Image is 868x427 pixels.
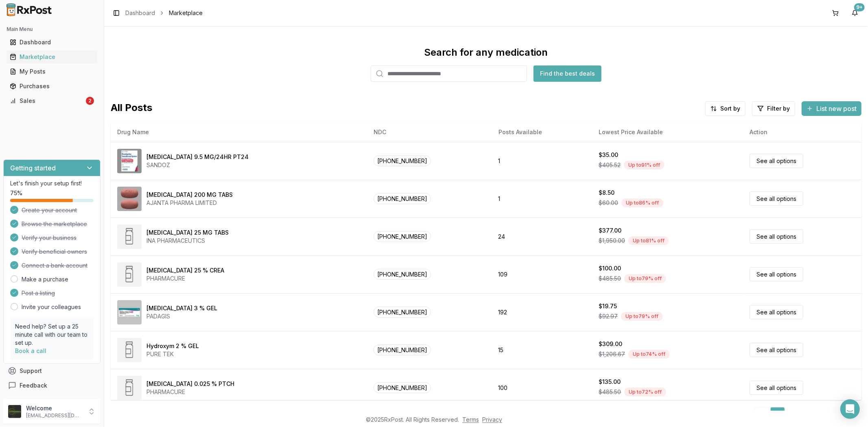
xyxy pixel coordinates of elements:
div: Hydroxym 2 % GEL [146,342,199,350]
td: 1 [492,142,593,180]
a: Dashboard [7,35,97,50]
span: Browse the marketplace [22,220,87,228]
a: Privacy [482,416,502,423]
h2: Main Menu [7,26,97,33]
a: List new post [802,105,861,113]
th: Lowest Price Available [592,122,743,142]
a: My Posts [7,64,97,79]
div: $377.00 [599,227,621,235]
span: All Posts [111,101,152,116]
div: $100.00 [599,264,621,272]
div: Showing 1 to 15 of 140 entries [120,410,193,418]
div: Marketplace [10,53,94,61]
div: $135.00 [599,378,621,386]
a: See all options [750,192,803,206]
button: List new post [802,101,861,116]
span: $92.97 [599,312,618,320]
div: Search for any medication [424,46,548,59]
img: Rivastigmine 9.5 MG/24HR PT24 [117,149,142,173]
span: Verify your business [22,234,77,242]
span: [PHONE_NUMBER] [374,231,431,242]
div: $8.50 [599,189,614,197]
a: See all options [750,305,803,319]
img: RxPost Logo [3,3,55,16]
img: Diclofenac Sodium 3 % GEL [117,300,142,325]
div: Up to 79 % off [621,312,663,321]
div: PADAGIS [146,312,217,320]
div: Up to 74 % off [628,350,670,359]
div: Up to 79 % off [624,274,666,283]
div: Up to 81 % off [628,236,669,245]
nav: pagination [754,407,852,422]
div: AJANTA PHARMA LIMITED [146,199,233,207]
h3: Getting started [10,163,56,173]
img: Capsaicin 0.025 % PTCH [117,376,142,400]
div: $19.75 [599,302,617,310]
a: Invite your colleagues [22,303,81,311]
td: 15 [492,331,593,369]
a: See all options [750,154,803,168]
span: List new post [816,104,857,113]
img: Diclofenac Potassium 25 MG TABS [117,224,142,249]
img: Entacapone 200 MG TABS [117,187,142,211]
a: 1 [770,407,785,422]
a: See all options [750,267,803,281]
button: Dashboard [3,36,101,49]
td: 192 [492,293,593,331]
a: 10 [819,407,834,422]
div: PHARMACURE [146,274,224,283]
div: SANDOZ [146,161,249,169]
a: Marketplace [7,50,97,64]
span: [PHONE_NUMBER] [374,344,431,355]
div: Dashboard [10,38,94,46]
button: Sales2 [3,94,101,107]
div: 2 [86,97,94,105]
a: Dashboard [125,9,155,17]
span: $485.50 [599,274,621,283]
span: [PHONE_NUMBER] [374,155,431,166]
a: Purchases [7,79,97,94]
div: PURE TEK [146,350,199,358]
button: My Posts [3,65,101,78]
div: INA PHARMACEUTICS [146,237,229,245]
a: Terms [462,416,479,423]
div: [MEDICAL_DATA] 25 MG TABS [146,229,229,237]
a: See all options [750,343,803,357]
img: Methyl Salicylate 25 % CREA [117,262,142,287]
button: Find the best deals [533,65,601,82]
td: 24 [492,218,593,255]
span: Sort by [720,105,740,113]
th: Drug Name [111,122,367,142]
span: Verify beneficial owners [22,248,87,256]
span: $1,206.67 [599,350,625,358]
div: Purchases [10,82,94,90]
img: Hydroxym 2 % GEL [117,338,142,362]
td: 100 [492,369,593,407]
td: 1 [492,180,593,218]
button: Filter by [752,101,795,116]
div: [MEDICAL_DATA] 200 MG TABS [146,191,233,199]
div: Up to 86 % off [621,198,663,207]
a: See all options [750,229,803,244]
span: Connect a bank account [22,261,87,270]
div: Open Intercom Messenger [840,399,860,419]
div: [MEDICAL_DATA] 9.5 MG/24HR PT24 [146,153,249,161]
img: User avatar [8,405,21,418]
span: Marketplace [169,9,203,17]
span: Feedback [20,381,47,390]
a: 2 [787,407,801,422]
a: Book a call [15,347,46,354]
div: My Posts [10,68,94,76]
span: Create your account [22,206,77,214]
th: Action [743,122,861,142]
td: 109 [492,255,593,293]
div: $309.00 [599,340,622,348]
span: [PHONE_NUMBER] [374,193,431,204]
span: Post a listing [22,289,55,297]
p: [EMAIL_ADDRESS][DOMAIN_NAME] [26,412,83,419]
span: $405.52 [599,161,621,169]
span: $60.00 [599,199,618,207]
span: [PHONE_NUMBER] [374,269,431,280]
th: NDC [367,122,492,142]
div: $35.00 [599,151,618,159]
